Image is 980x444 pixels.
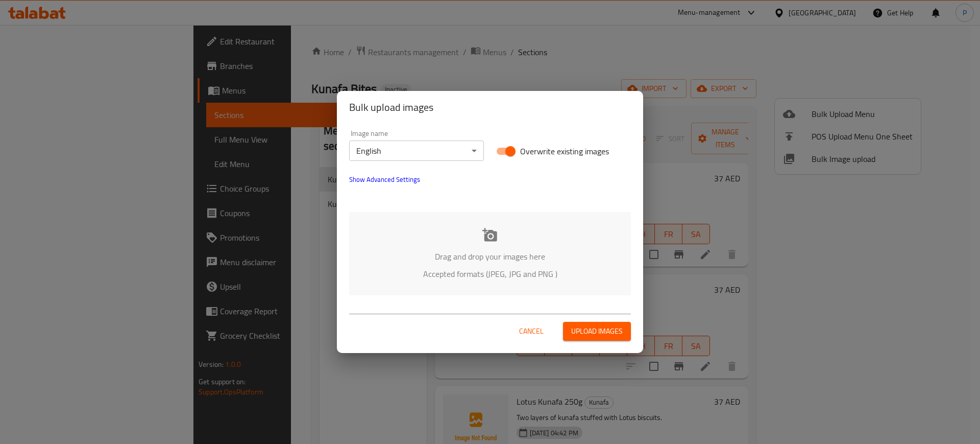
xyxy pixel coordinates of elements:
[349,173,420,185] span: Show Advanced Settings
[364,250,616,263] p: Drag and drop your images here
[349,99,631,115] h2: Bulk upload images
[364,268,616,280] p: Accepted formats (JPEG, JPG and PNG )
[571,325,623,338] span: Upload images
[349,141,484,161] div: English
[563,322,631,341] button: Upload images
[343,167,426,192] button: show more
[519,325,544,338] span: Cancel
[515,322,548,341] button: Cancel
[520,145,609,157] span: Overwrite existing images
